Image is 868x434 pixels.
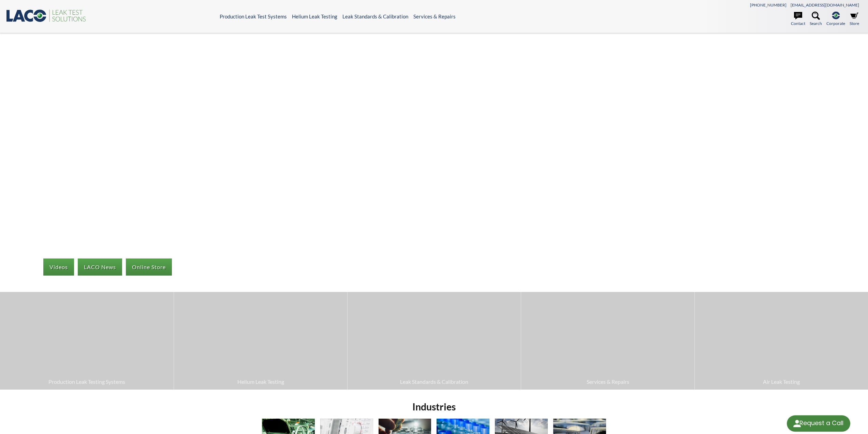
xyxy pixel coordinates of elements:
[342,13,408,19] a: Leak Standards & Calibration
[126,258,172,276] a: Online Store
[750,2,786,8] a: [PHONE_NUMBER]
[799,415,843,431] div: Request a Call
[292,13,337,19] a: Helium Leak Testing
[791,12,805,27] a: Contact
[174,292,347,389] a: Helium Leak Testing
[698,377,865,386] span: Air Leak Testing
[525,377,691,386] span: Services & Repairs
[787,415,850,432] div: Request a Call
[177,377,344,386] span: Helium Leak Testing
[348,292,521,389] a: Leak Standards & Calibration
[259,401,609,413] h2: Industries
[695,292,868,389] a: Air Leak Testing
[826,20,845,27] span: Corporate
[3,377,170,386] span: Production Leak Testing Systems
[810,12,822,27] a: Search
[351,377,517,386] span: Leak Standards & Calibration
[792,418,803,429] img: round button
[521,292,694,389] a: Services & Repairs
[791,2,859,8] a: [EMAIL_ADDRESS][DOMAIN_NAME]
[220,13,287,19] a: Production Leak Test Systems
[78,258,122,276] a: LACO News
[850,12,859,27] a: Store
[43,258,74,276] a: Videos
[413,13,456,19] a: Services & Repairs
